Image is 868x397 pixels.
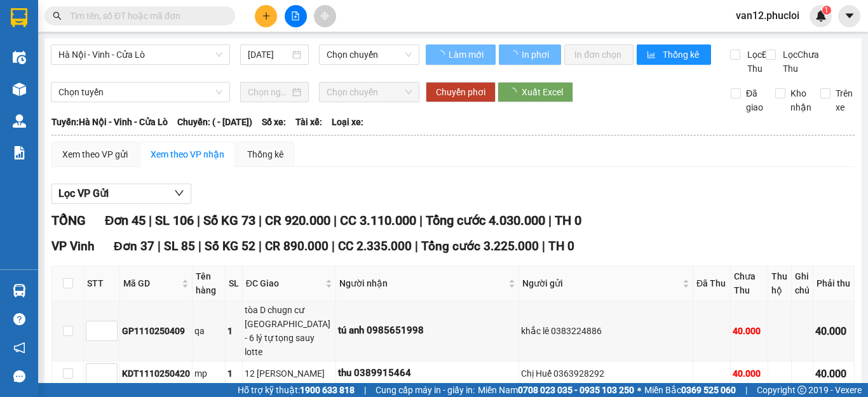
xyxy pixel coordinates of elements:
span: CC 2.335.000 [338,239,412,253]
span: Mã GD [123,276,179,290]
span: Số xe: [262,115,286,129]
th: Tên hàng [193,266,226,301]
span: TH 0 [548,239,574,253]
th: Phải thu [813,266,855,301]
span: Chọn chuyến [327,83,412,102]
span: | [259,213,262,228]
span: Đơn 45 [105,213,146,228]
div: tòa D chugn cư [GEOGRAPHIC_DATA] - 6 lý tự tọng sauy lotte [245,303,334,359]
span: Hà Nội - Vinh - Cửa Lò [58,45,222,64]
span: | [542,239,545,253]
div: qa [194,324,223,338]
input: 12/10/2025 [248,48,290,62]
span: van12.phucloi [726,8,810,24]
span: down [174,188,184,198]
img: warehouse-icon [13,51,26,64]
span: | [197,213,200,228]
strong: 0708 023 035 - 0935 103 250 [518,385,634,395]
span: ⚪️ [637,387,641,393]
span: In phơi [522,48,551,62]
span: CR 890.000 [265,239,329,253]
span: loading [509,50,520,59]
span: | [149,213,152,228]
span: copyright [797,386,806,394]
div: 1 [227,324,240,338]
div: 40.000 [733,324,766,338]
span: VP Vinh [51,239,95,253]
span: SL 85 [164,239,195,253]
button: Làm mới [426,44,496,65]
span: | [419,213,423,228]
div: Xem theo VP nhận [151,147,224,161]
strong: 1900 633 818 [300,385,355,395]
th: STT [84,266,120,301]
span: TỔNG [51,213,86,228]
span: Xuất Excel [522,85,563,99]
span: Chuyến: ( - [DATE]) [177,115,252,129]
b: Tuyến: Hà Nội - Vinh - Cửa Lò [51,117,168,127]
span: Số KG 73 [203,213,255,228]
span: Hỗ trợ kỹ thuật: [238,383,355,397]
span: 1 [824,6,829,15]
span: | [364,383,366,397]
button: Chuyển phơi [426,82,496,102]
span: Thống kê [663,48,701,62]
span: CR 920.000 [265,213,330,228]
input: Tìm tên, số ĐT hoặc mã đơn [70,9,220,23]
span: Cung cấp máy in - giấy in: [376,383,475,397]
span: Tổng cước 3.225.000 [421,239,539,253]
span: bar-chart [647,50,658,60]
span: ĐC Giao [246,276,323,290]
div: tú anh 0985651998 [338,323,517,339]
span: Số KG 52 [205,239,255,253]
img: warehouse-icon [13,114,26,128]
span: Tài xế: [295,115,322,129]
span: Lọc Đã Thu [742,48,775,76]
span: TH 0 [555,213,581,228]
span: Đơn 37 [114,239,154,253]
strong: 0369 525 060 [681,385,736,395]
span: plus [262,11,271,20]
div: Thống kê [247,147,283,161]
div: KDT1110250420 [122,367,190,380]
div: Xem theo VP gửi [62,147,128,161]
button: plus [255,5,277,27]
div: 40.000 [815,323,852,339]
span: | [548,213,552,228]
span: Lọc Chưa Thu [778,48,821,76]
button: caret-down [838,5,860,27]
div: thu 0389915464 [338,366,517,381]
span: | [332,239,335,253]
span: | [415,239,418,253]
button: bar-chartThống kê [637,44,711,65]
div: Chị Huế 0363928292 [521,367,691,380]
span: search [53,11,62,20]
button: In phơi [499,44,561,65]
span: Trên xe [831,86,858,114]
div: khắc lê 0383224886 [521,324,691,338]
td: GP1110250409 [120,301,193,361]
th: Đã Thu [693,266,731,301]
button: aim [314,5,336,27]
span: loading [436,50,447,59]
span: Chọn chuyến [327,45,412,64]
th: Ghi chú [792,266,813,301]
span: Tổng cước 4.030.000 [426,213,545,228]
span: message [13,370,25,382]
span: Kho nhận [785,86,817,114]
span: Miền Nam [478,383,634,397]
th: Thu hộ [768,266,791,301]
th: Chưa Thu [731,266,768,301]
span: caret-down [844,10,855,22]
span: | [198,239,201,253]
div: 40.000 [815,366,852,382]
span: Loại xe: [332,115,363,129]
div: 40.000 [733,367,766,380]
img: warehouse-icon [13,284,26,297]
span: file-add [291,11,300,20]
span: | [259,239,262,253]
input: Chọn ngày [248,85,290,99]
span: Đã giao [741,86,768,114]
div: GP1110250409 [122,324,190,338]
button: Lọc VP Gửi [51,184,191,204]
